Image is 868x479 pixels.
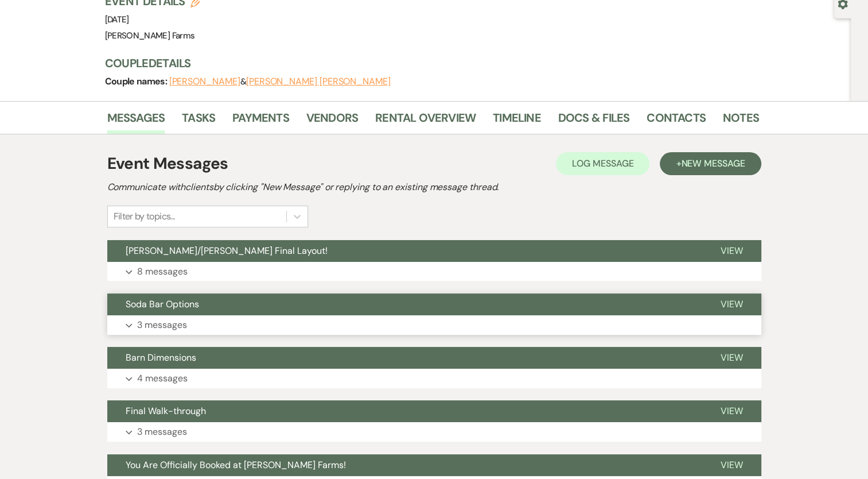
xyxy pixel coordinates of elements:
span: View [721,459,743,471]
button: [PERSON_NAME] [169,77,240,86]
button: Barn Dimensions [107,347,702,369]
h3: Couple Details [105,55,748,71]
button: 4 messages [107,369,761,388]
p: 8 messages [137,264,188,279]
div: Filter by topics... [114,210,175,223]
span: Couple names: [105,75,169,87]
button: You Are Officially Booked at [PERSON_NAME] Farms! [107,454,702,476]
button: 8 messages [107,262,761,281]
h1: Event Messages [107,152,228,176]
button: 3 messages [107,422,761,442]
span: View [721,351,743,364]
span: You Are Officially Booked at [PERSON_NAME] Farms! [126,459,346,471]
span: View [721,298,743,310]
a: Timeline [493,109,541,134]
p: 3 messages [137,318,187,333]
button: 3 messages [107,315,761,335]
button: View [702,240,761,262]
span: & [169,76,391,87]
button: [PERSON_NAME]/[PERSON_NAME] Final Layout! [107,240,702,262]
span: View [721,245,743,257]
p: 3 messages [137,424,187,439]
span: Log Message [572,157,633,169]
a: Tasks [182,109,215,134]
a: Notes [723,109,759,134]
button: View [702,454,761,476]
a: Rental Overview [375,109,476,134]
button: Log Message [556,152,649,175]
span: View [721,405,743,417]
a: Docs & Files [558,109,629,134]
button: Final Walk-through [107,400,702,422]
button: View [702,293,761,315]
button: View [702,400,761,422]
button: Soda Bar Options [107,293,702,315]
span: [PERSON_NAME] Farms [105,30,195,41]
p: 4 messages [137,371,188,386]
span: Barn Dimensions [126,351,196,364]
a: Contacts [647,109,706,134]
span: [DATE] [105,14,129,25]
button: +New Message [660,152,761,175]
span: Final Walk-through [126,405,206,417]
a: Vendors [306,109,358,134]
span: [PERSON_NAME]/[PERSON_NAME] Final Layout! [126,245,328,257]
span: New Message [681,157,745,169]
button: View [702,347,761,369]
button: [PERSON_NAME] [PERSON_NAME] [246,77,391,86]
a: Messages [107,109,165,134]
a: Payments [232,109,289,134]
span: Soda Bar Options [126,298,199,310]
h2: Communicate with clients by clicking "New Message" or replying to an existing message thread. [107,180,761,194]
